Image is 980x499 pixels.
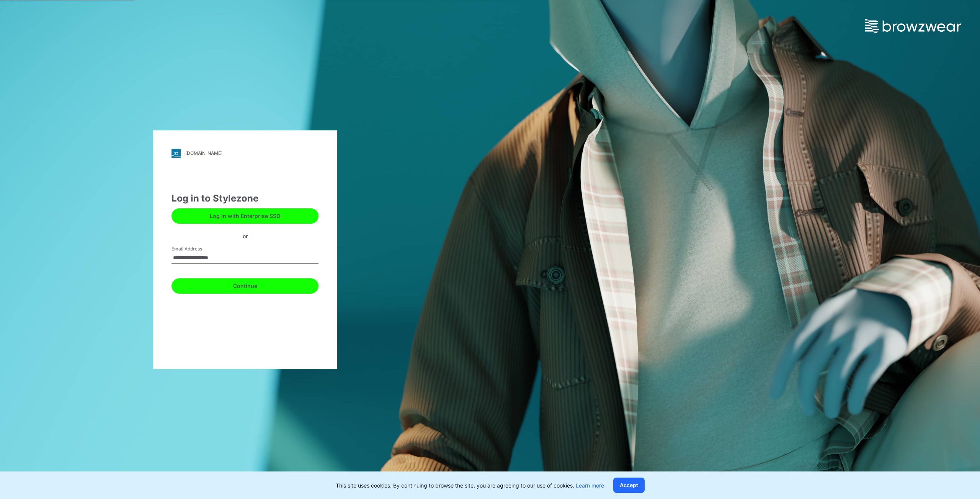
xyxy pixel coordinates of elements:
a: Learn more [576,482,604,489]
button: Log in with Enterprise SSO [171,208,318,224]
img: svg+xml;base64,PHN2ZyB3aWR0aD0iMjgiIGhlaWdodD0iMjgiIHZpZXdCb3g9IjAgMCAyOCAyOCIgZmlsbD0ibm9uZSIgeG... [171,149,181,158]
div: [DOMAIN_NAME] [185,150,222,156]
label: Email Address [171,245,225,252]
button: Continue [171,278,318,294]
p: This site uses cookies. By continuing to browse the site, you are agreeing to our use of cookies. [336,481,604,489]
div: or [237,232,254,240]
div: Log in to Stylezone [171,192,318,205]
button: Accept [613,478,645,493]
img: browzwear-logo.73288ffb.svg [865,19,961,33]
a: [DOMAIN_NAME] [171,149,318,158]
